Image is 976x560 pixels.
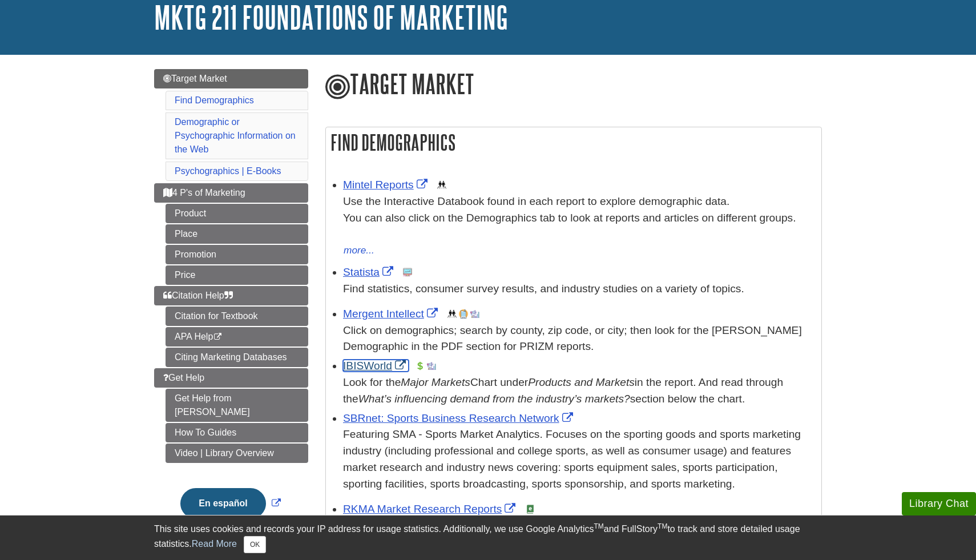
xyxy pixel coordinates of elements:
[166,327,308,347] a: APA Help
[166,444,308,463] a: Video | Library Overview
[403,268,412,277] img: Statistics
[163,291,233,300] span: Citation Help
[343,194,816,243] div: Use the Interactive Databook found in each report to explore demographic data. You can also click...
[163,74,227,83] span: Target Market
[343,360,409,372] a: Link opens in new window
[180,488,265,519] button: En español
[166,204,308,223] a: Product
[213,333,223,341] i: This link opens in a new window
[343,179,430,191] a: Link opens in new window
[154,368,308,388] a: Get Help
[166,348,308,367] a: Citing Marketing Databases
[154,522,822,553] div: This site uses cookies and records your IP address for usage statistics. Additionally, we use Goo...
[343,266,396,278] a: Link opens in new window
[343,426,816,492] p: Featuring SMA - Sports Market Analytics. Focuses on the sporting goods and sports marketing indus...
[154,183,308,203] a: 4 P's of Marketing
[343,323,816,356] div: Click on demographics; search by county, zip code, or city; then look for the [PERSON_NAME] Demog...
[437,180,446,190] img: Demographics
[343,412,576,424] a: Link opens in new window
[175,166,281,176] a: Psychographics | E-Books
[163,373,204,382] span: Get Help
[528,376,635,388] i: Products and Markets
[175,95,254,105] a: Find Demographics
[594,522,603,530] sup: TM
[358,393,630,405] i: What’s influencing demand from the industry’s markets?
[343,374,816,408] div: Look for the Chart under in the report. And read through the section below the chart.
[178,498,283,508] a: Link opens in new window
[343,503,518,515] a: Link opens in new window
[166,245,308,264] a: Promotion
[343,281,816,297] p: Find statistics, consumer survey results, and industry studies on a variety of topics.
[166,423,308,442] a: How To Guides
[166,265,308,285] a: Price
[470,309,479,319] img: Industry Report
[163,188,245,198] span: 4 P's of Marketing
[192,539,237,549] a: Read More
[244,536,266,553] button: Close
[459,309,468,319] img: Company Information
[658,522,667,530] sup: TM
[526,505,535,514] img: e-Book
[343,308,441,320] a: Link opens in new window
[427,361,436,370] img: Industry Report
[447,309,457,319] img: Demographics
[343,243,375,259] button: more...
[175,117,296,154] a: Demographic or Psychographic Information on the Web
[154,69,308,538] div: Guide Page Menu
[902,492,976,515] button: Library Chat
[166,389,308,422] a: Get Help from [PERSON_NAME]
[416,361,425,370] img: Financial Report
[166,307,308,326] a: Citation for Textbook
[154,69,308,88] a: Target Market
[326,127,821,158] h2: Find Demographics
[325,69,822,101] h1: Target Market
[401,376,470,388] i: Major Markets
[154,286,308,305] a: Citation Help
[166,224,308,244] a: Place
